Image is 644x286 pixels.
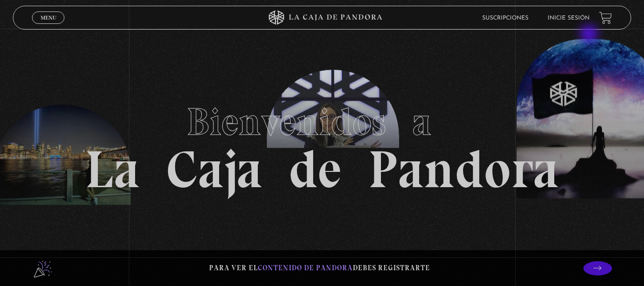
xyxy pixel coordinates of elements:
a: Inicie sesión [548,15,590,21]
a: View your shopping cart [599,11,612,24]
a: Suscripciones [482,15,528,21]
span: Cerrar [37,23,60,30]
h1: La Caja de Pandora [85,91,559,196]
p: Para ver el debes registrarte [209,262,430,275]
span: Menu [41,15,56,21]
span: Bienvenidos a [187,99,458,145]
span: contenido de Pandora [258,264,353,272]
